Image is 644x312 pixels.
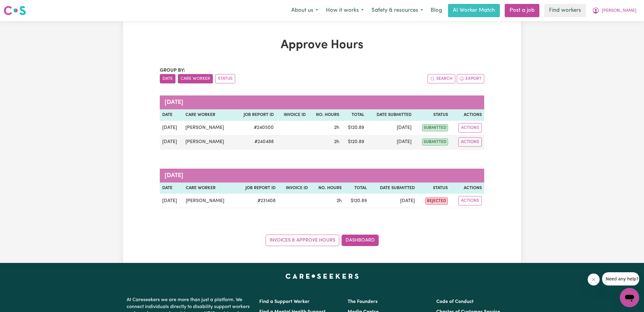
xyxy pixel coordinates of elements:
a: Find workers [544,4,586,17]
th: Care worker [183,183,236,194]
td: [DATE] [367,121,414,135]
td: [DATE] [160,121,183,135]
td: # 240500 [235,121,276,135]
td: [DATE] [367,135,414,149]
td: $ 120.89 [344,194,369,208]
span: 2 hours [334,139,339,144]
a: Careseekers home page [286,274,359,279]
img: Careseekers logo [4,5,26,16]
button: Search [428,74,455,83]
span: [PERSON_NAME] [602,8,636,14]
button: How it works [322,4,368,17]
td: [DATE] [369,194,417,208]
th: No. Hours [308,109,342,121]
a: Careseekers logo [4,4,26,17]
button: sort invoices by paid status [215,74,235,83]
td: # 231408 [236,194,278,208]
button: About us [287,4,322,17]
span: 2 hours [336,198,342,203]
th: Job Report ID [236,183,278,194]
th: Total [344,183,369,194]
th: Job Report ID [235,109,276,121]
td: $ 120.89 [342,135,367,149]
span: submitted [422,124,448,131]
th: Invoice ID [276,109,308,121]
td: [DATE] [160,135,183,149]
a: Invoices & Approve Hours [266,235,339,246]
button: Actions [458,123,482,133]
th: Status [417,183,450,194]
th: Date Submitted [369,183,417,194]
td: [PERSON_NAME] [183,194,236,208]
iframe: Message from company [602,272,639,285]
h1: Approve Hours [160,38,484,52]
button: sort invoices by date [160,74,175,83]
button: Safety & resources [368,4,427,17]
th: No. Hours [310,183,344,194]
td: [PERSON_NAME] [183,121,235,135]
iframe: Close message [588,273,600,285]
td: $ 120.89 [342,121,367,135]
a: Post a job [505,4,539,17]
a: Find a Support Worker [259,299,310,304]
td: # 240488 [235,135,276,149]
button: My Account [588,4,640,17]
a: Code of Conduct [436,299,474,304]
a: The Founders [348,299,377,304]
button: Export [457,74,484,83]
td: [DATE] [160,194,183,208]
th: Actions [450,109,484,121]
button: sort invoices by care worker [178,74,213,83]
a: AI Worker Match [448,4,500,17]
button: Actions [458,196,482,205]
a: Dashboard [342,235,379,246]
th: Date Submitted [367,109,414,121]
span: Group by: [160,68,185,73]
th: Date [160,109,183,121]
span: submitted [422,139,448,145]
th: Status [414,109,450,121]
caption: [DATE] [160,169,484,183]
th: Actions [450,183,484,194]
iframe: Button to launch messaging window [620,288,639,307]
span: rejected [425,198,448,204]
caption: [DATE] [160,95,484,109]
th: Invoice ID [278,183,310,194]
button: Actions [458,137,482,147]
td: [PERSON_NAME] [183,135,235,149]
th: Date [160,183,183,194]
th: Total [342,109,367,121]
span: 2 hours [334,125,339,130]
a: Blog [427,4,446,17]
th: Care worker [183,109,235,121]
